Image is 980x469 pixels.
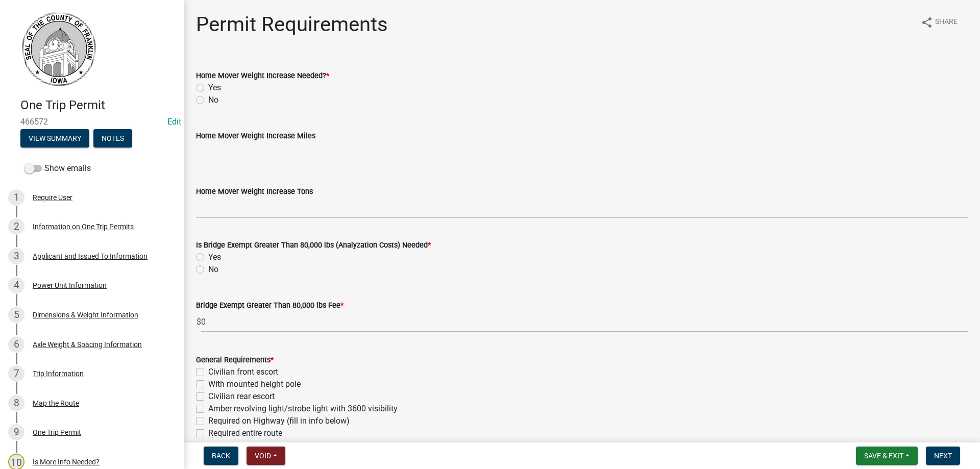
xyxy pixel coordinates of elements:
h1: Permit Requirements [196,12,388,37]
label: Home Mover Weight Increase Needed? [196,72,329,80]
label: Amber revolving light/strobe light with 3600 visibility [208,403,398,415]
button: Notes [93,129,132,147]
h4: One Trip Permit [20,98,176,113]
div: 3 [8,248,24,264]
wm-modal-confirm: Notes [93,135,132,143]
span: Next [934,452,952,460]
button: shareShare [913,12,966,32]
button: Back [204,447,238,465]
span: Save & Exit [864,452,903,460]
div: 4 [8,277,24,293]
label: Home Mover Weight Increase Miles [196,133,315,140]
div: Applicant and Issued To Information [33,253,148,260]
button: Void [247,447,285,465]
div: Require User [33,194,72,201]
span: 466572 [20,117,163,127]
div: 1 [8,189,24,206]
wm-modal-confirm: Edit Application Number [167,117,181,127]
label: With mounted height pole [208,378,301,390]
wm-modal-confirm: Summary [20,135,89,143]
label: Yes [208,82,221,94]
label: Required on Highway (fill in info below) [208,415,350,427]
i: share [921,16,933,29]
span: Back [212,452,230,460]
label: Civilian rear escort [208,390,275,403]
div: 5 [8,307,24,323]
label: Civilian front escort [208,366,278,378]
div: One Trip Permit [33,429,81,436]
div: Is More Info Needed? [33,458,100,465]
div: 2 [8,218,24,235]
button: View Summary [20,129,89,147]
label: Yes [208,251,221,263]
label: Is Bridge Exempt Greater Than 80,000 lbs (Analyzation Costs) Needed [196,242,431,249]
label: General Requirements [196,357,274,364]
div: 7 [8,365,24,382]
label: Required entire route [208,427,282,439]
label: Show emails [24,162,91,175]
span: Void [255,452,271,460]
div: Axle Weight & Spacing Information [33,341,142,348]
label: Bridge Exempt Greater Than 80,000 lbs Fee [196,302,344,309]
button: Next [926,447,960,465]
div: Power Unit Information [33,282,107,289]
span: $ [196,311,202,332]
span: Share [935,16,958,29]
button: Save & Exit [856,447,918,465]
label: No [208,263,218,276]
label: No [208,94,218,106]
div: 8 [8,395,24,411]
img: Franklin County, Iowa [20,11,97,87]
div: Trip Information [33,370,84,377]
div: Dimensions & Weight Information [33,311,138,318]
div: 6 [8,336,24,353]
div: Map the Route [33,400,79,407]
a: Edit [167,117,181,127]
label: Home Mover Weight Increase Tons [196,188,313,195]
div: Information on One Trip Permits [33,223,134,230]
div: 9 [8,424,24,440]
